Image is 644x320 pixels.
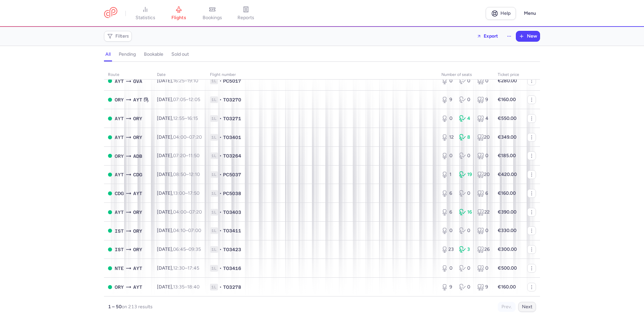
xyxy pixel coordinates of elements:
[477,246,490,253] div: 26
[500,11,511,16] span: Help
[173,284,200,290] span: –
[441,265,454,272] div: 0
[115,209,124,216] span: AYT
[115,171,124,178] span: AYT
[498,134,517,140] strong: €349.00
[173,116,184,121] time: 12:55
[459,209,472,216] div: 16
[441,209,454,216] div: 6
[115,78,124,85] span: AYT
[219,152,222,159] span: •
[115,96,124,103] span: ORY
[157,284,200,290] span: [DATE],
[115,115,124,122] span: AYT
[459,190,472,197] div: 0
[173,246,186,252] time: 06:45
[133,152,142,160] span: ADB
[459,227,472,234] div: 0
[219,134,222,141] span: •
[219,209,222,216] span: •
[210,152,218,159] span: 1L
[136,15,155,21] span: statistics
[133,96,142,103] span: AYT
[223,78,241,84] span: PC5017
[115,134,124,141] span: AYT
[219,284,222,290] span: •
[223,171,241,178] span: PC5037
[477,265,490,272] div: 0
[477,115,490,122] div: 4
[219,246,222,253] span: •
[104,70,153,80] th: route
[441,190,454,197] div: 6
[157,190,200,196] span: [DATE],
[157,78,198,84] span: [DATE],
[173,97,200,102] span: –
[173,153,200,158] span: –
[210,190,218,197] span: 1L
[157,116,198,121] span: [DATE],
[237,15,254,21] span: reports
[210,96,218,103] span: 1L
[459,152,472,159] div: 0
[173,246,201,252] span: –
[223,115,241,122] span: TO3271
[162,6,196,21] a: flights
[441,284,454,290] div: 9
[498,246,517,252] strong: €300.00
[173,190,200,196] span: –
[223,284,241,290] span: TO3278
[498,265,517,271] strong: €500.00
[157,228,201,233] span: [DATE],
[153,70,206,80] th: date
[477,171,490,178] div: 20
[459,284,472,290] div: 0
[229,6,263,21] a: reports
[115,34,129,39] span: Filters
[157,153,200,158] span: [DATE],
[189,97,200,102] time: 12:05
[128,6,162,21] a: statistics
[157,172,200,177] span: [DATE],
[173,134,202,140] span: –
[108,304,122,310] strong: 1 – 50
[223,227,241,234] span: TO3411
[210,227,218,234] span: 1L
[133,246,142,253] span: ORY
[133,115,142,122] span: ORY
[498,190,516,196] strong: €160.00
[133,209,142,216] span: ORY
[189,172,200,177] time: 12:10
[477,209,490,216] div: 22
[484,34,498,39] span: Export
[520,7,540,20] button: Menu
[210,115,218,122] span: 1L
[223,190,241,197] span: PC5038
[459,115,472,122] div: 4
[518,302,536,312] button: Next
[498,228,517,233] strong: €330.00
[173,228,185,233] time: 04:10
[189,153,200,158] time: 11:50
[173,97,186,102] time: 07:05
[498,284,516,290] strong: €160.00
[472,31,502,42] button: Export
[173,265,199,271] span: –
[203,15,222,21] span: bookings
[219,265,222,272] span: •
[133,78,142,85] span: GVA
[173,134,186,140] time: 04:00
[223,209,241,216] span: TO3403
[173,172,186,177] time: 08:50
[206,70,437,80] th: Flight number
[223,246,241,253] span: TO3423
[210,134,218,141] span: 1L
[157,97,200,102] span: [DATE],
[459,246,472,253] div: 3
[115,152,124,160] span: ORY
[115,283,124,291] span: ORY
[498,153,516,158] strong: €185.00
[187,78,198,84] time: 19:10
[486,7,516,20] a: Help
[477,96,490,103] div: 9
